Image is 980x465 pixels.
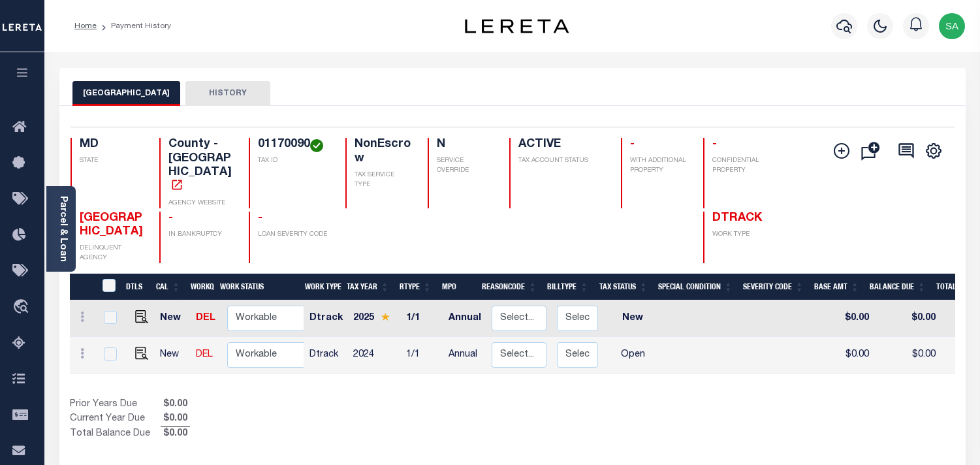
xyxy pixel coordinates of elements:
i: travel_explore [12,299,33,316]
td: $0.00 [874,300,941,337]
p: WITH ADDITIONAL PROPERTY [630,156,688,176]
p: SERVICE OVERRIDE [437,156,494,176]
td: New [155,300,191,337]
h4: ACTIVE [518,138,605,152]
th: RType: activate to sort column ascending [394,274,437,300]
th: &nbsp; [95,274,121,300]
span: $0.00 [161,398,190,412]
img: logo-dark.svg [465,19,569,33]
td: 2025 [348,300,401,337]
img: svg+xml;base64,PHN2ZyB4bWxucz0iaHR0cDovL3d3dy53My5vcmcvMjAwMC9zdmciIHBvaW50ZXItZXZlbnRzPSJub25lIi... [939,13,965,39]
p: IN BANKRUPTCY [168,230,233,240]
th: Work Type [300,274,341,300]
th: WorkQ [185,274,215,300]
p: TAX SERVICE TYPE [355,170,412,190]
td: Total Balance Due [70,427,161,441]
th: ReasonCode: activate to sort column ascending [477,274,542,300]
td: $0.00 [874,337,941,374]
span: DTRACK [712,212,762,224]
td: Annual [443,337,486,374]
span: $0.00 [161,427,190,441]
td: Prior Years Due [70,398,161,412]
td: New [155,337,191,374]
th: BillType: activate to sort column ascending [542,274,593,300]
td: Annual [443,300,486,337]
td: $0.00 [819,337,874,374]
li: Payment History [97,20,171,32]
td: 1/1 [401,300,443,337]
p: STATE [80,156,144,166]
h4: 01170090 [258,138,330,152]
h4: County - [GEOGRAPHIC_DATA] [168,138,233,194]
a: DEL [196,313,215,323]
span: - [712,138,717,150]
img: Star.svg [381,313,390,321]
th: Tax Year: activate to sort column ascending [341,274,394,300]
td: Current Year Due [70,412,161,426]
span: [GEOGRAPHIC_DATA] [80,212,143,238]
th: Base Amt: activate to sort column ascending [809,274,864,300]
th: Balance Due: activate to sort column ascending [864,274,931,300]
button: [GEOGRAPHIC_DATA] [72,81,180,106]
p: TAX ACCOUNT STATUS [518,156,605,166]
a: Home [74,22,97,30]
a: DEL [196,350,213,359]
td: Open [603,337,662,374]
p: CONFIDENTIAL PROPERTY [712,156,777,176]
p: WORK TYPE [712,230,777,240]
td: Dtrack [304,337,348,374]
p: DELINQUENT AGENCY [80,244,144,263]
th: Severity Code: activate to sort column ascending [738,274,809,300]
button: HISTORY [185,81,270,106]
span: $0.00 [161,412,190,426]
th: &nbsp;&nbsp;&nbsp;&nbsp;&nbsp;&nbsp;&nbsp;&nbsp;&nbsp;&nbsp; [70,274,95,300]
p: LOAN SEVERITY CODE [258,230,330,240]
td: 1/1 [401,337,443,374]
th: CAL: activate to sort column ascending [151,274,185,300]
td: 2024 [348,337,401,374]
h4: N [437,138,494,152]
span: - [168,212,173,224]
span: - [630,138,635,150]
h4: MD [80,138,144,152]
th: Tax Status: activate to sort column ascending [593,274,653,300]
th: MPO [437,274,477,300]
td: $0.00 [819,300,874,337]
td: Dtrack [304,300,348,337]
td: New [603,300,662,337]
p: AGENCY WEBSITE [168,199,233,208]
a: Parcel & Loan [58,196,67,262]
span: - [258,212,262,224]
p: TAX ID [258,156,330,166]
th: DTLS [121,274,151,300]
th: Special Condition: activate to sort column ascending [653,274,738,300]
th: Work Status [215,274,304,300]
h4: NonEscrow [355,138,412,166]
